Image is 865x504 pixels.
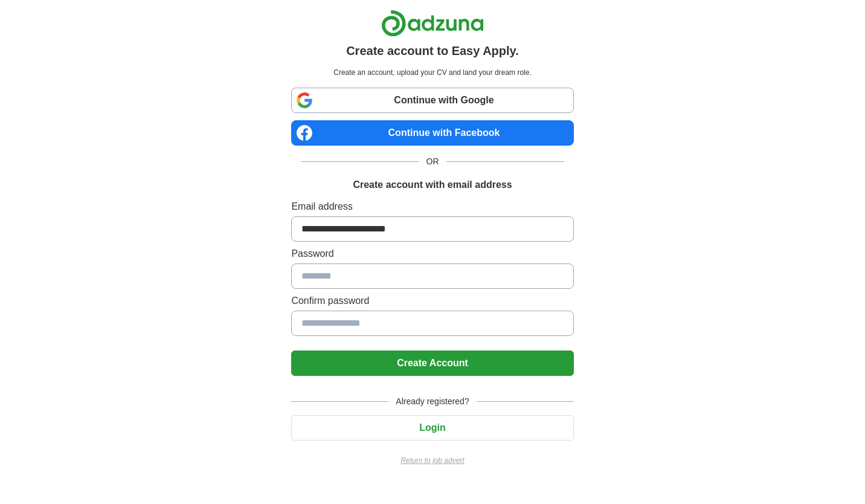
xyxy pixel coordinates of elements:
a: Continue with Google [291,88,573,113]
button: Login [291,415,573,441]
label: Password [291,247,573,261]
span: Already registered? [388,395,476,408]
a: Login [291,422,573,433]
h1: Create account to Easy Apply. [346,42,519,60]
p: Create an account, upload your CV and land your dream role. [294,67,571,78]
label: Email address [291,199,573,214]
a: Continue with Facebook [291,120,573,146]
a: Return to job advert [291,455,573,466]
label: Confirm password [291,294,573,308]
span: OR [419,155,446,168]
img: Adzuna logo [381,10,484,37]
h1: Create account with email address [353,178,512,192]
button: Create Account [291,351,573,376]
